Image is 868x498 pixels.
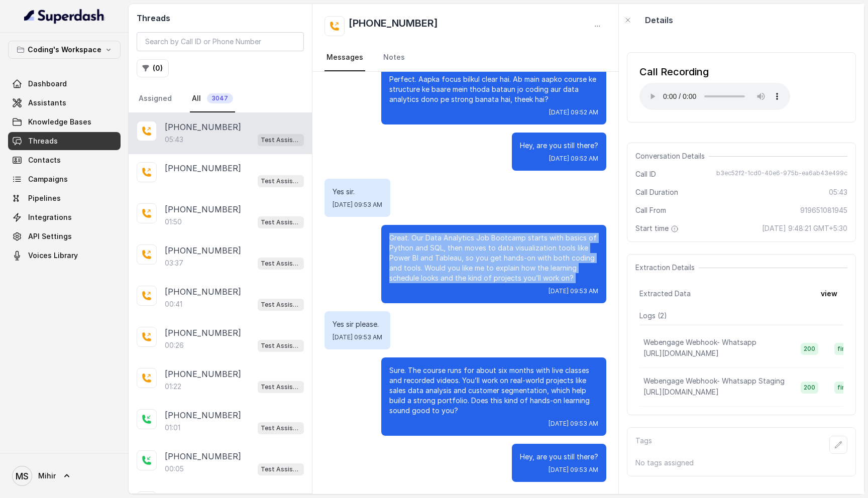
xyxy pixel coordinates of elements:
p: Test Assistant-3 [261,464,301,474]
button: view [815,285,843,303]
a: Contacts [8,151,121,169]
p: [PHONE_NUMBER] [165,244,241,257]
div: Call Recording [639,65,790,79]
span: Contacts [28,155,61,165]
button: (0) [137,59,169,77]
p: 00:05 [165,464,184,474]
p: Test Assistant- 2 [261,259,301,269]
p: Logs ( 2 ) [639,311,843,321]
p: [PHONE_NUMBER] [165,162,241,174]
p: [PHONE_NUMBER] [165,368,241,380]
nav: Tabs [137,85,304,112]
span: [DATE] 09:53 AM [549,287,598,295]
text: MS [16,471,29,481]
p: [PHONE_NUMBER] [165,409,241,421]
p: Hey, are you still there? [520,452,598,462]
p: 03:37 [165,258,183,268]
p: [PHONE_NUMBER] [165,450,241,462]
p: Webengage Webhook- Whatsapp Staging [643,376,785,386]
span: Knowledge Bases [28,117,91,127]
p: [PHONE_NUMBER] [165,327,241,339]
p: [PHONE_NUMBER] [165,121,241,133]
p: Great. Our Data Analytics Job Bootcamp starts with basics of Python and SQL, then moves to data v... [389,233,598,283]
span: [DATE] 09:53 AM [333,333,382,341]
p: Webengage Webhook- Whatsapp [643,337,756,347]
span: Call From [635,205,666,215]
span: Conversation Details [635,151,709,161]
h2: [PHONE_NUMBER] [349,16,438,36]
span: [DATE] 9:48:21 GMT+5:30 [762,223,847,233]
a: All3047 [190,85,235,112]
span: Voices Library [28,251,78,261]
span: 200 [801,343,818,355]
span: b3ec52f2-1cd0-40e6-975b-ea6ab43e499c [716,169,847,179]
span: 05:43 [829,187,847,197]
p: No tags assigned [635,458,847,468]
a: Mihir [8,462,121,490]
nav: Tabs [324,44,606,71]
p: Yes sir please. [333,319,382,329]
a: Campaigns [8,170,121,188]
p: 01:01 [165,423,180,433]
span: Extracted Data [639,289,691,299]
p: [PHONE_NUMBER] [165,203,241,215]
p: Test Assistant-3 [261,341,301,351]
p: Test Assistant-3 [261,382,301,392]
p: Coding's Workspace [28,44,101,56]
span: finished [834,382,864,394]
a: Dashboard [8,75,121,93]
p: Perfect. Aapka focus bilkul clear hai. Ab main aapko course ke structure ke baare mein thoda bata... [389,74,598,104]
p: Tags [635,436,652,454]
p: Test Assistant-3 [261,176,301,186]
span: 200 [801,382,818,394]
a: Knowledge Bases [8,113,121,131]
span: Threads [28,136,58,146]
span: 3047 [207,93,233,103]
a: Notes [381,44,407,71]
audio: Your browser does not support the audio element. [639,83,790,110]
p: 00:41 [165,299,182,309]
p: Test Assistant-3 [261,423,301,433]
span: Start time [635,223,681,233]
a: Threads [8,132,121,150]
span: [DATE] 09:52 AM [549,108,598,116]
p: Details [645,14,673,26]
a: Assistants [8,94,121,112]
span: 919651081945 [800,205,847,215]
span: [DATE] 09:53 AM [549,420,598,428]
p: [PHONE_NUMBER] [165,286,241,298]
span: Integrations [28,212,72,222]
span: Assistants [28,98,66,108]
span: [DATE] 09:52 AM [549,155,598,163]
span: [DATE] 09:53 AM [549,466,598,474]
span: [DATE] 09:53 AM [333,201,382,209]
img: light.svg [24,8,105,24]
p: Sure. The course runs for about six months with live classes and recorded videos. You’ll work on ... [389,365,598,416]
p: 01:50 [165,217,182,227]
a: Assigned [137,85,174,112]
span: [URL][DOMAIN_NAME] [643,388,719,396]
p: 01:22 [165,382,181,392]
a: Messages [324,44,365,71]
input: Search by Call ID or Phone Number [137,32,304,51]
p: Test Assistant-3 [261,217,301,227]
span: finished [834,343,864,355]
a: Integrations [8,208,121,226]
a: API Settings [8,227,121,245]
span: Call Duration [635,187,678,197]
p: Hey, are you still there? [520,141,598,151]
h2: Threads [137,12,304,24]
a: Pipelines [8,189,121,207]
span: [URL][DOMAIN_NAME] [643,349,719,357]
span: Call ID [635,169,656,179]
p: Yes sir. [333,187,382,197]
span: Campaigns [28,174,68,184]
span: Pipelines [28,193,61,203]
button: Coding's Workspace [8,41,121,59]
span: API Settings [28,231,72,241]
p: Test Assistant-3 [261,135,301,145]
span: Mihir [38,471,56,481]
span: Extraction Details [635,263,699,273]
p: 05:43 [165,135,183,145]
p: Test Assistant-3 [261,300,301,310]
